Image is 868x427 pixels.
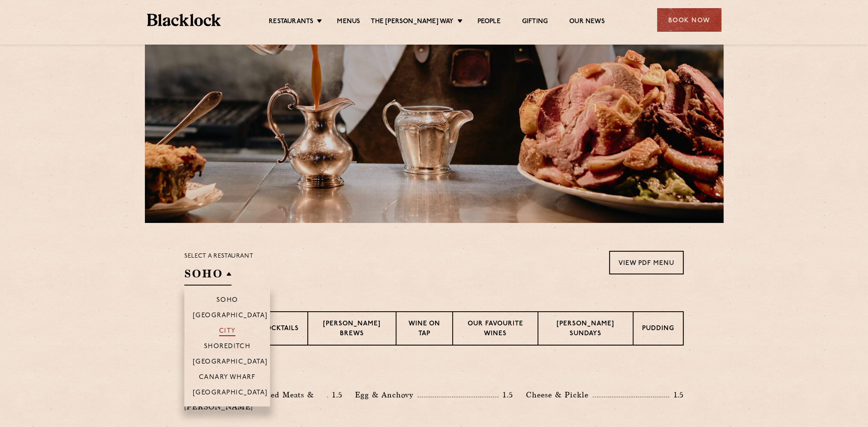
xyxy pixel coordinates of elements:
p: Canary Wharf [199,374,255,382]
p: [PERSON_NAME] Sundays [547,319,624,340]
p: Cocktails [261,324,299,335]
p: 1.5 [328,389,342,400]
p: [GEOGRAPHIC_DATA] [193,358,268,367]
a: View PDF Menu [609,251,684,274]
p: Shoreditch [204,343,251,352]
a: People [478,18,501,27]
div: Book Now [657,8,721,32]
p: Soho [216,297,238,305]
p: [GEOGRAPHIC_DATA] [193,312,268,321]
p: [GEOGRAPHIC_DATA] [193,389,268,398]
p: City [219,328,236,336]
img: BL_Textured_Logo-footer-cropped.svg [147,14,221,26]
a: Gifting [522,18,548,27]
a: Menus [337,18,360,27]
h3: Pre Chop Bites [184,367,684,378]
p: Select a restaurant [184,251,253,262]
p: 1.5 [499,389,513,400]
p: Pudding [642,324,674,335]
p: [PERSON_NAME] Brews [317,319,387,340]
p: 1.5 [669,389,684,400]
a: Restaurants [269,18,313,27]
p: Wine on Tap [405,319,443,340]
p: Our favourite wines [462,319,529,340]
p: Cheese & Pickle [526,389,593,401]
a: The [PERSON_NAME] Way [371,18,454,27]
h2: SOHO [184,266,231,286]
p: Egg & Anchovy [355,389,417,401]
a: Our News [569,18,605,27]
